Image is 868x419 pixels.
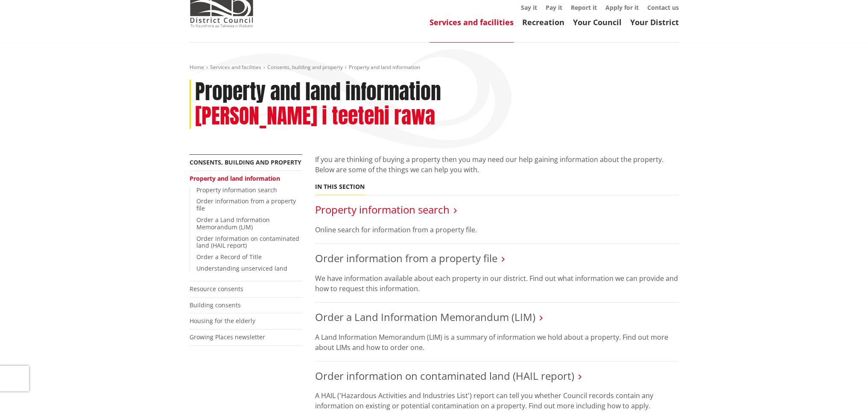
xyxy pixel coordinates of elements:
[546,3,562,12] a: Pay it
[315,310,535,324] a: Order a Land Information Memorandum (LIM)
[349,64,420,71] span: Property and land information
[573,17,622,27] a: Your Council
[315,369,574,383] a: Order information on contaminated land (HAIL report)
[190,174,280,182] a: Property and land information
[315,390,679,411] p: A HAIL ('Hazardous Activities and Industries List') report can tell you whether Council records c...
[315,225,679,235] p: Online search for information from a property file.
[522,17,564,27] a: Recreation
[195,80,441,104] h1: Property and land information
[190,333,265,341] a: Growing Places newsletter
[315,251,497,265] a: Order information from a property file
[190,158,301,166] a: Consents, building and property
[196,234,299,250] a: Order information on contaminated land (HAIL report)
[196,186,277,194] a: Property information search
[647,3,679,12] a: Contact us
[315,273,679,294] p: We have information available about each property in our district. Find out what information we c...
[210,64,261,71] a: Services and facilities
[196,253,262,261] a: Order a Record of Title
[195,104,435,129] h2: [PERSON_NAME] i teetehi rawa
[315,183,365,191] h5: In this section
[521,3,537,12] a: Say it
[190,301,241,309] a: Building consents
[315,332,679,353] p: A Land Information Memorandum (LIM) is a summary of information we hold about a property. Find ou...
[196,216,270,231] a: Order a Land Information Memorandum (LIM)
[315,154,679,175] p: If you are thinking of buying a property then you may need our help gaining information about the...
[267,64,343,71] a: Consents, building and property
[196,264,287,272] a: Understanding unserviced land
[196,197,296,212] a: Order information from a property file
[190,285,243,293] a: Resource consents
[571,3,597,12] a: Report it
[315,202,450,217] a: Property information search
[829,383,859,414] iframe: Messenger Launcher
[190,64,204,71] a: Home
[605,3,639,12] a: Apply for it
[190,317,255,325] a: Housing for the elderly
[430,17,514,27] a: Services and facilities
[630,17,679,27] a: Your District
[190,64,679,71] nav: breadcrumb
